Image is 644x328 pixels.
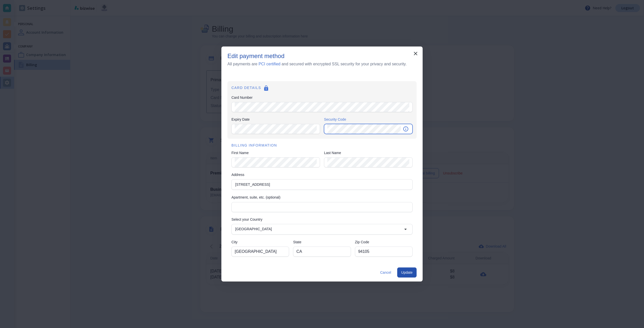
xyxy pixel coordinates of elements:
label: City [231,240,289,245]
h6: All payments are and secured with encrypted SSL security for your privacy and security. [227,61,407,67]
label: Expiry Date [231,117,320,122]
label: Last Name [324,150,413,155]
button: Update [397,267,417,277]
button: Cancel [378,267,393,277]
label: Zip Code [355,240,413,245]
label: Address [231,172,413,177]
h6: BILLING INFORMATION [231,143,413,148]
button: Open [400,224,411,234]
label: First Name [231,150,320,155]
label: Security Code [324,117,413,122]
label: Select your Country [231,217,413,222]
a: PCI certified [259,62,280,66]
label: State [293,240,351,245]
h5: Edit payment method [227,53,285,60]
h6: CARD DETAILS [231,85,413,93]
svg: Security code is the 3-4 digit number on the back of your card [403,126,409,132]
